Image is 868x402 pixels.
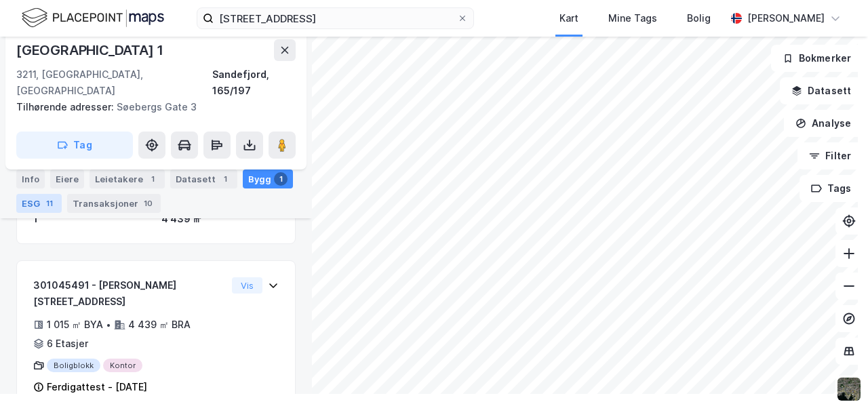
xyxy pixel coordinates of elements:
[16,99,285,115] div: Søebergs Gate 3
[559,10,578,26] div: Kart
[170,169,237,188] div: Datasett
[218,172,232,186] div: 1
[243,169,293,188] div: Bygg
[16,101,117,113] span: Tilhørende adresser:
[47,336,88,352] div: 6 Etasjer
[274,172,288,186] div: 1
[800,175,863,202] button: Tags
[22,6,164,30] img: logo.f888ab2527a4732fd821a326f86c7f29.svg
[800,337,868,402] iframe: Chat Widget
[90,169,165,188] div: Leietakere
[33,211,151,227] div: 1
[780,77,863,104] button: Datasett
[47,317,103,333] div: 1 015 ㎡ BYA
[747,10,825,26] div: [PERSON_NAME]
[16,194,62,213] div: ESG
[67,194,161,213] div: Transaksjoner
[146,172,159,186] div: 1
[43,197,56,210] div: 11
[16,169,45,188] div: Info
[608,10,657,26] div: Mine Tags
[47,379,147,395] div: Ferdigattest - [DATE]
[797,142,863,169] button: Filter
[16,39,166,61] div: [GEOGRAPHIC_DATA] 1
[232,277,262,294] button: Vis
[128,317,191,333] div: 4 439 ㎡ BRA
[33,277,226,310] div: 301045491 - [PERSON_NAME][STREET_ADDRESS]
[800,337,868,402] div: Kontrollprogram for chat
[16,66,212,99] div: 3211, [GEOGRAPHIC_DATA], [GEOGRAPHIC_DATA]
[771,45,863,72] button: Bokmerker
[687,10,711,26] div: Bolig
[214,8,457,28] input: Søk på adresse, matrikkel, gårdeiere, leietakere eller personer
[50,169,84,188] div: Eiere
[16,132,133,159] button: Tag
[784,110,863,137] button: Analyse
[141,197,155,210] div: 10
[161,211,279,227] div: 4 439 ㎡
[212,66,296,99] div: Sandefjord, 165/197
[106,319,111,330] div: •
